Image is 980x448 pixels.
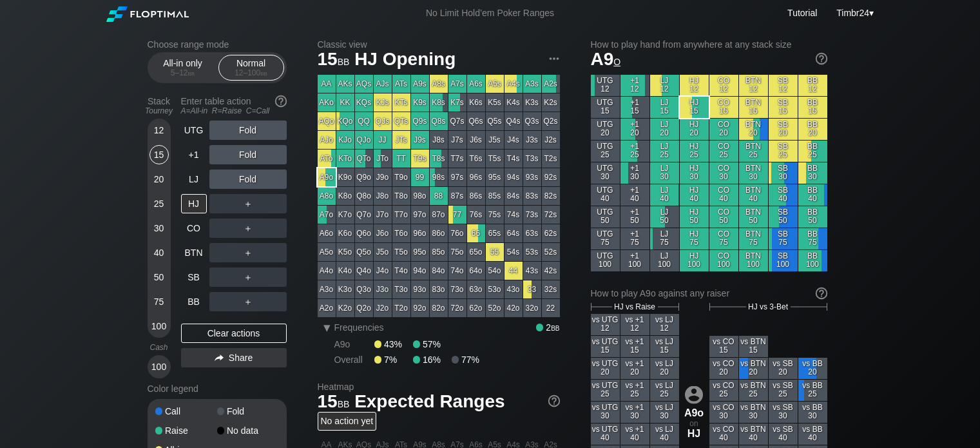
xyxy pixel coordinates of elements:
[504,93,523,112] div: K4s
[318,168,336,186] div: A9o
[274,94,288,108] img: help.32db89a4.svg
[486,168,504,186] div: 95s
[156,68,210,77] div: 5 – 12
[798,141,827,162] div: BB 25
[448,131,466,149] div: J7s
[355,224,373,242] div: Q6o
[680,228,709,249] div: HJ 75
[318,131,336,149] div: AJo
[181,268,207,287] div: SB
[374,150,392,168] div: JTo
[448,243,466,261] div: 75o
[355,187,373,205] div: Q8o
[430,150,448,168] div: T8s
[709,141,738,162] div: CO 25
[181,145,207,164] div: +1
[591,49,621,69] span: A9
[392,299,410,317] div: T2o
[181,243,207,262] div: BTN
[181,91,287,121] div: Enter table action
[448,224,466,242] div: 76o
[591,39,827,50] h2: How to play hand from anywhere at any stack size
[739,184,768,206] div: BTN 40
[680,119,709,140] div: HJ 20
[709,184,738,206] div: CO 40
[411,150,429,168] div: T9s
[739,141,768,162] div: BTN 25
[392,75,410,93] div: ATs
[680,162,709,184] div: HJ 30
[798,184,827,206] div: BB 40
[769,228,798,249] div: SB 75
[430,168,448,186] div: 98s
[650,206,679,228] div: LJ 50
[318,75,336,93] div: AA
[318,150,336,168] div: ATo
[650,162,679,184] div: LJ 30
[149,219,169,238] div: 30
[542,280,560,298] div: 32s
[486,262,504,280] div: 54o
[336,168,354,186] div: K9o
[448,75,466,93] div: A7s
[591,141,620,162] div: UTG 25
[620,162,649,184] div: +1 30
[411,206,429,224] div: 97o
[336,280,354,298] div: K3o
[209,268,287,287] div: ＋
[769,162,798,184] div: SB 30
[739,75,768,96] div: BTN 12
[318,243,336,261] div: A5o
[392,93,410,112] div: KTs
[542,93,560,112] div: K2s
[739,162,768,184] div: BTN 30
[650,75,679,96] div: LJ 12
[392,150,410,168] div: TT
[336,206,354,224] div: K7o
[486,150,504,168] div: T5s
[318,93,336,112] div: AKo
[836,8,869,18] span: Timbr24
[222,55,281,80] div: Normal
[392,262,410,280] div: T4o
[709,206,738,228] div: CO 50
[486,280,504,298] div: 53o
[467,187,485,205] div: 86s
[798,97,827,118] div: BB 15
[486,299,504,317] div: 52o
[523,93,541,112] div: K3s
[650,184,679,206] div: LJ 40
[504,150,523,168] div: T4s
[411,75,429,93] div: A9s
[336,93,354,112] div: KK
[486,112,504,130] div: Q5s
[318,299,336,317] div: A2o
[448,150,466,168] div: T7s
[149,145,169,164] div: 15
[448,112,466,130] div: Q7s
[149,292,169,311] div: 75
[392,112,410,130] div: QTs
[430,243,448,261] div: 85o
[260,68,267,77] span: bb
[523,75,541,93] div: A3s
[504,243,523,261] div: 54s
[739,228,768,249] div: BTN 75
[769,250,798,271] div: SB 100
[448,168,466,186] div: 97s
[542,168,560,186] div: 92s
[542,224,560,242] div: 62s
[542,187,560,205] div: 82s
[467,93,485,112] div: K6s
[709,250,738,271] div: CO 100
[392,187,410,205] div: T8o
[336,224,354,242] div: K6o
[374,93,392,112] div: KJs
[149,194,169,213] div: 25
[149,317,169,336] div: 100
[430,187,448,205] div: 88
[547,394,561,408] img: help.32db89a4.svg
[149,121,169,140] div: 12
[504,206,523,224] div: 74s
[798,75,827,96] div: BB 12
